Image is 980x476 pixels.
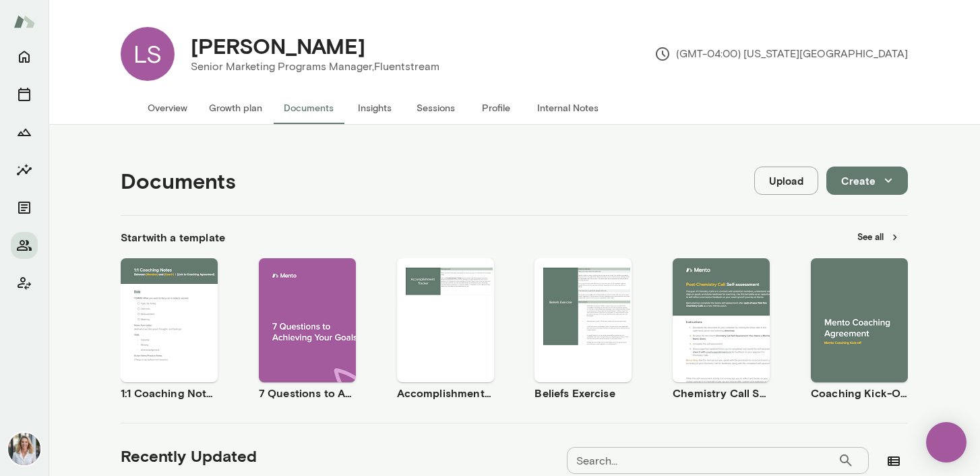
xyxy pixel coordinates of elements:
button: See all [849,227,908,247]
p: (GMT-04:00) [US_STATE][GEOGRAPHIC_DATA] [654,46,908,62]
button: Profile [466,92,526,124]
h6: Beliefs Exercise [534,385,632,401]
p: Senior Marketing Programs Manager, Fluentstream [191,59,439,75]
button: Insights [344,92,405,124]
h6: 1:1 Coaching Notes [121,385,218,401]
h6: 7 Questions to Achieving Your Goals [259,385,356,401]
button: Insights [11,156,38,183]
img: Mento [13,9,35,34]
button: Client app [11,270,38,297]
button: Sessions [405,92,466,124]
h4: Documents [121,168,236,194]
button: Members [11,232,38,259]
img: Jennifer Palazzo [8,433,40,465]
button: Home [11,43,38,70]
button: Internal Notes [526,92,609,124]
h6: Start with a template [121,229,225,245]
h6: Accomplishment Tracker [397,385,494,401]
button: Overview [137,92,198,124]
button: Upload [754,167,818,195]
h6: Chemistry Call Self-Assessment [Coaches only] [673,385,770,401]
button: Documents [11,194,38,221]
h5: Recently Updated [121,445,257,467]
button: Sessions [11,81,38,108]
h4: [PERSON_NAME] [191,33,365,59]
button: Growth Plan [11,119,38,146]
div: LS [121,27,175,81]
button: Documents [273,92,344,124]
button: Growth plan [198,92,273,124]
h6: Coaching Kick-Off | Coaching Agreement [811,385,908,401]
button: Create [826,167,908,195]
